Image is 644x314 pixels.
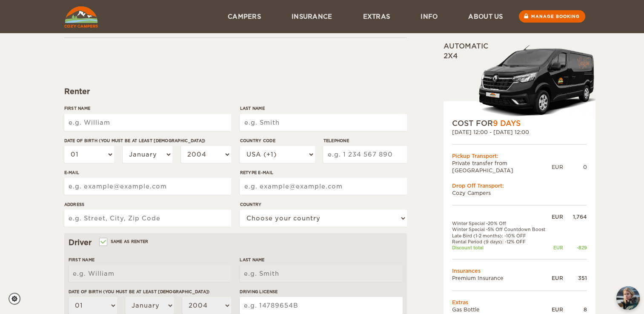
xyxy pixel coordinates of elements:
div: EUR [550,245,563,251]
td: Extras [452,298,587,305]
div: -829 [563,245,587,251]
div: EUR [550,274,563,282]
img: Stuttur-m-c-logo-2.png [478,44,595,118]
label: Telephone [323,137,406,144]
img: Freyja at Cozy Campers [616,286,640,310]
input: e.g. William [69,265,231,282]
td: Discount total [452,245,550,251]
td: Winter Special -5% Off Countdown Boost [452,226,550,232]
a: Cookie settings [9,293,26,305]
div: Driver [69,237,403,248]
label: Date of birth (You must be at least [DEMOGRAPHIC_DATA]) [64,137,231,144]
label: Date of birth (You must be at least [DEMOGRAPHIC_DATA]) [69,288,231,295]
td: Premium Insurance [452,274,550,282]
div: Pickup Transport: [452,152,587,160]
a: Manage booking [519,10,585,23]
button: chat-button [616,286,640,310]
div: 0 [563,163,587,170]
td: Late Bird (1-2 months): -10% OFF [452,232,550,238]
label: Last Name [240,257,402,263]
td: Private transfer from [GEOGRAPHIC_DATA] [452,160,552,174]
div: Renter [64,86,407,97]
label: Country [240,201,406,208]
label: Same as renter [100,237,149,245]
div: Drop Off Transport: [452,182,587,189]
input: e.g. 1 234 567 890 [323,146,406,163]
td: Gas Bottle [452,305,550,313]
div: Automatic 2x4 [444,42,595,118]
div: 1,764 [563,213,587,220]
input: e.g. Smith [240,114,406,131]
div: 351 [563,274,587,282]
label: Last Name [240,105,406,111]
input: Same as renter [100,240,106,245]
td: Cozy Campers [452,189,587,196]
input: e.g. example@example.com [240,178,406,195]
input: e.g. Street, City, Zip Code [64,210,231,227]
label: Retype E-mail [240,169,406,176]
input: e.g. William [64,114,231,131]
div: COST FOR [452,118,587,128]
div: 8 [563,305,587,313]
span: 9 Days [493,119,521,127]
td: Rental Period (9 days): -12% OFF [452,238,550,244]
label: Country Code [240,137,315,144]
td: Insurances [452,267,587,274]
input: e.g. Smith [240,265,402,282]
input: e.g. example@example.com [64,178,231,195]
div: EUR [552,163,563,170]
div: EUR [550,305,563,313]
input: e.g. 14789654B [240,297,402,314]
label: First Name [64,105,231,111]
label: First Name [69,257,231,263]
div: [DATE] 12:00 - [DATE] 12:00 [452,128,587,136]
label: E-mail [64,169,231,176]
td: Winter Special -20% Off [452,220,550,226]
div: EUR [550,213,563,220]
label: Address [64,201,231,208]
img: Cozy Campers [64,6,98,28]
label: Driving License [240,288,402,295]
